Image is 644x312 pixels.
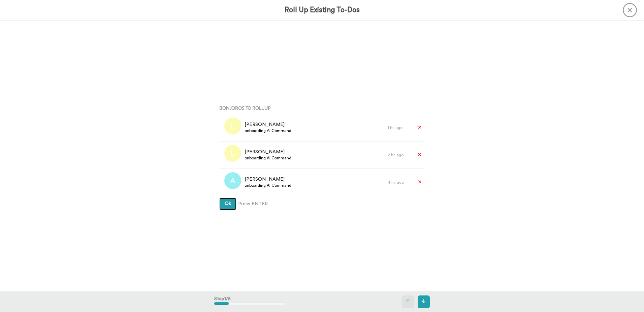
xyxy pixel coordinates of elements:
[219,198,236,210] button: Ok
[224,145,241,162] img: l.png
[388,152,411,158] div: 2 hr. ago
[388,125,411,130] div: 1 hr. ago
[245,155,291,161] span: onboarding AI Command
[285,6,360,14] h3: Roll Up Existing To-Dos
[245,121,291,128] span: [PERSON_NAME]
[245,128,291,133] span: onboarding AI Command
[245,176,291,183] span: [PERSON_NAME]
[238,201,268,207] span: Press ENTER
[245,149,291,155] span: [PERSON_NAME]
[225,201,231,206] span: Ok
[214,292,286,312] div: Step 1 / 5
[219,105,425,110] h4: Bonjoros To Roll Up
[388,180,411,185] div: 4 hr. ago
[224,172,241,189] img: a.png
[224,118,241,134] img: l.png
[245,183,291,188] span: onboarding AI Command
